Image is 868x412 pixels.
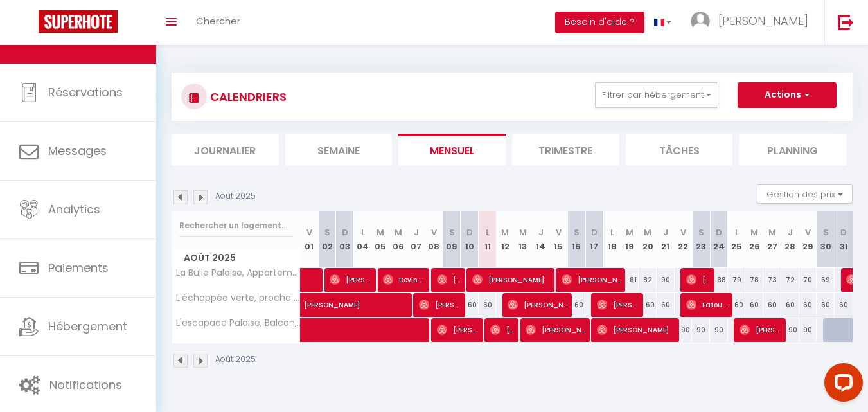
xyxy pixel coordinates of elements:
[817,268,835,292] div: 69
[49,377,122,393] span: Notifications
[556,226,562,238] abbr: V
[788,226,793,238] abbr: J
[763,211,781,268] th: 27
[750,226,758,238] abbr: M
[597,318,675,342] span: [PERSON_NAME]
[805,226,811,238] abbr: V
[621,211,639,268] th: 19
[196,14,240,28] span: Chercher
[639,211,657,268] th: 20
[437,318,479,342] span: [PERSON_NAME]
[718,13,808,29] span: [PERSON_NAME]
[835,293,853,317] div: 60
[781,293,799,317] div: 60
[301,211,319,268] th: 01
[763,268,781,292] div: 73
[757,184,853,204] button: Gestion des prix
[496,211,514,268] th: 12
[763,293,781,317] div: 60
[324,226,330,238] abbr: S
[354,211,372,268] th: 04
[698,226,704,238] abbr: S
[472,267,550,292] span: [PERSON_NAME]
[39,10,118,33] img: Super Booking
[508,292,567,317] span: [PERSON_NAME]-Accaries
[376,226,384,238] abbr: M
[680,226,686,238] abbr: V
[781,318,799,342] div: 90
[437,267,461,292] span: [PERSON_NAME]
[799,293,817,317] div: 60
[663,226,668,238] abbr: J
[728,268,746,292] div: 79
[799,318,817,342] div: 90
[817,211,835,268] th: 30
[692,318,710,342] div: 90
[419,292,461,317] span: [PERSON_NAME]
[728,211,746,268] th: 25
[710,211,728,268] th: 24
[639,293,657,317] div: 60
[626,134,733,165] li: Tâches
[371,211,389,268] th: 05
[486,226,490,238] abbr: L
[172,134,279,165] li: Journalier
[526,318,585,342] span: [PERSON_NAME]
[179,214,293,237] input: Rechercher un logement...
[512,134,619,165] li: Trimestre
[461,211,479,268] th: 10
[567,293,585,317] div: 60
[336,211,354,268] th: 03
[838,14,854,30] img: logout
[814,358,868,412] iframe: LiveChat chat widget
[610,226,614,238] abbr: L
[817,293,835,317] div: 60
[823,226,829,238] abbr: S
[361,226,365,238] abbr: L
[425,211,443,268] th: 08
[603,211,621,268] th: 18
[735,226,739,238] abbr: L
[799,268,817,292] div: 70
[621,268,639,292] div: 81
[519,226,527,238] abbr: M
[414,226,419,238] abbr: J
[657,211,675,268] th: 21
[710,268,728,292] div: 88
[215,190,256,202] p: Août 2025
[740,318,781,342] span: [PERSON_NAME]
[591,226,598,238] abbr: D
[562,267,621,292] span: [PERSON_NAME]
[48,260,109,276] span: Paiements
[538,226,544,238] abbr: J
[48,84,123,100] span: Réservations
[739,134,846,165] li: Planning
[172,249,300,267] span: Août 2025
[574,226,580,238] abbr: S
[479,211,497,268] th: 11
[738,82,837,108] button: Actions
[48,318,127,334] span: Hébergement
[285,134,393,165] li: Semaine
[692,211,710,268] th: 23
[389,211,407,268] th: 06
[555,12,644,33] button: Besoin d'aide ?
[644,226,651,238] abbr: M
[799,211,817,268] th: 29
[514,211,532,268] th: 13
[407,211,425,268] th: 07
[840,226,847,238] abbr: D
[675,211,693,268] th: 22
[728,293,746,317] div: 60
[174,293,303,303] span: L'échappée verte, proche Château
[215,354,256,366] p: Août 2025
[207,82,287,111] h3: CALENDRIERS
[394,226,402,238] abbr: M
[330,267,371,292] span: [PERSON_NAME]
[686,292,728,317] span: Fatou Kine Sow
[174,318,303,328] span: L'escapade Paloise, Balcon, Garage privé
[835,211,853,268] th: 31
[466,226,473,238] abbr: D
[48,201,100,217] span: Analytics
